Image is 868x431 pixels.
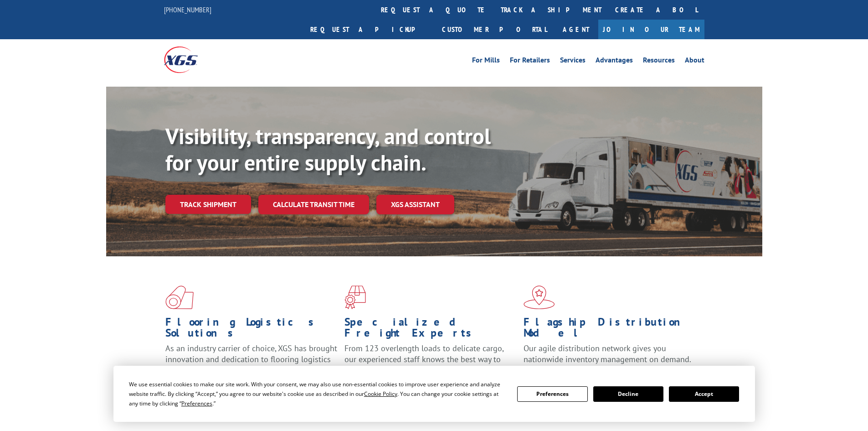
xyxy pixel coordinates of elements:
a: Track shipment [165,195,251,214]
a: Join Our Team [598,20,704,39]
span: Our agile distribution network gives you nationwide inventory management on demand. [524,343,691,364]
img: xgs-icon-focused-on-flooring-red [344,286,366,309]
a: About [685,57,704,67]
a: Request a pickup [303,20,435,39]
a: Resources [643,57,675,67]
a: For Mills [472,57,500,67]
img: xgs-icon-flagship-distribution-model-red [524,286,555,309]
a: XGS ASSISTANT [376,195,454,214]
span: Preferences [181,400,212,407]
h1: Flagship Distribution Model [524,317,696,343]
div: Cookie Consent Prompt [113,366,755,422]
a: Customer Portal [435,20,554,39]
img: xgs-icon-total-supply-chain-intelligence-red [165,286,194,309]
span: Cookie Policy [364,390,397,398]
button: Decline [593,386,663,402]
a: Advantages [596,57,633,67]
a: Agent [554,20,598,39]
button: Preferences [517,386,587,402]
a: Services [560,57,586,67]
b: Visibility, transparency, and control for your entire supply chain. [165,122,491,177]
a: [PHONE_NUMBER] [164,5,211,14]
a: Calculate transit time [258,195,369,214]
h1: Specialized Freight Experts [344,317,517,343]
a: For Retailers [510,57,550,67]
h1: Flooring Logistics Solutions [165,317,338,343]
span: As an industry carrier of choice, XGS has brought innovation and dedication to flooring logistics... [165,343,337,375]
p: From 123 overlength loads to delicate cargo, our experienced staff knows the best way to move you... [344,343,517,384]
button: Accept [669,386,739,402]
div: We use essential cookies to make our site work. With your consent, we may also use non-essential ... [129,379,506,408]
